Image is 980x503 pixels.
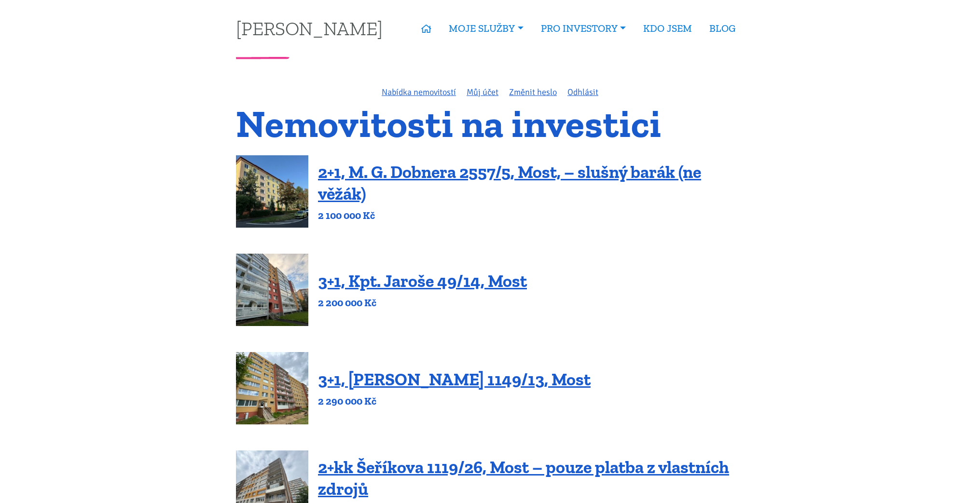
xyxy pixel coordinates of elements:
p: 2 100 000 Kč [318,209,744,222]
a: Můj účet [467,87,498,97]
a: PRO INVESTORY [532,17,635,40]
a: 3+1, Kpt. Jaroše 49/14, Most [318,271,527,291]
a: KDO JSEM [635,17,701,40]
p: 2 290 000 Kč [318,394,591,408]
a: [PERSON_NAME] [236,19,383,38]
a: MOJE SLUŽBY [440,17,532,40]
h1: Nemovitosti na investici [236,108,744,140]
a: Odhlásit [567,87,598,97]
a: 2+1, M. G. Dobnera 2557/5, Most, – slušný barák (ne věžák) [318,162,701,204]
a: Změnit heslo [509,87,557,97]
a: 3+1, [PERSON_NAME] 1149/13, Most [318,369,591,390]
a: BLOG [701,17,744,40]
a: Nabídka nemovitostí [382,87,456,97]
a: 2+kk Šeříkova 1119/26, Most – pouze platba z vlastních zdrojů [318,457,729,499]
p: 2 200 000 Kč [318,296,527,310]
